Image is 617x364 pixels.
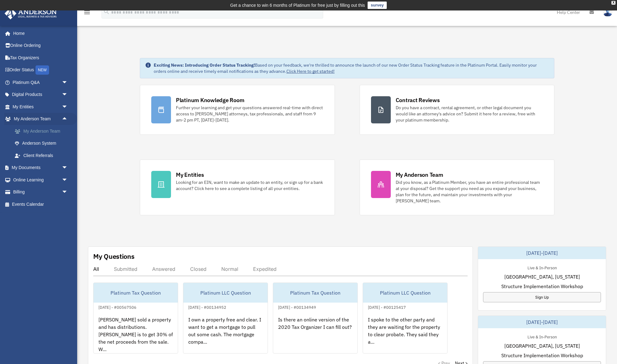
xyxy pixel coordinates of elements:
div: NEW [35,65,49,75]
a: menu [83,11,91,16]
div: Further your learning and get your questions answered real-time with direct access to [PERSON_NAM... [176,105,323,123]
div: Normal [221,266,238,272]
div: Based on your feedback, we're thrilled to announce the launch of our new Order Status Tracking fe... [154,62,549,74]
a: Anderson System [9,137,77,150]
a: My Anderson Team Did you know, as a Platinum Member, you have an entire professional team at your... [360,159,555,215]
a: My Documentsarrow_drop_down [4,162,77,174]
a: My Anderson Teamarrow_drop_up [4,113,77,125]
div: Get a chance to win 6 months of Platinum for free just by filling out this [230,2,365,9]
div: [DATE] - #00134952 [183,304,231,310]
div: Live & In-Person [523,264,562,271]
span: arrow_drop_down [62,101,74,113]
a: Billingarrow_drop_down [4,186,77,198]
img: User Pic [603,8,612,17]
a: Platinum Tax Question[DATE] - #00567506[PERSON_NAME] sold a property and has distributions. [PERS... [93,283,178,354]
div: My Questions [93,252,135,261]
img: Anderson Advisors Platinum Portal [3,7,59,19]
a: Online Learningarrow_drop_down [4,174,77,186]
span: Structure Implementation Workshop [501,352,583,359]
div: [DATE]-[DATE] [478,316,606,328]
div: Expedited [253,266,277,272]
span: arrow_drop_down [62,162,74,174]
strong: Exciting News: Introducing Order Status Tracking! [154,62,255,68]
div: [DATE]-[DATE] [478,247,606,259]
a: Platinum LLC Question[DATE] - #00134952I own a property free and clear. I want to get a mortgage ... [183,283,268,354]
a: Digital Productsarrow_drop_down [4,89,77,101]
a: Click Here to get started! [286,68,335,74]
a: Platinum Q&Aarrow_drop_down [4,76,77,89]
a: Contract Reviews Do you have a contract, rental agreement, or other legal document you would like... [360,85,555,135]
div: Did you know, as a Platinum Member, you have an entire professional team at your disposal? Get th... [396,179,543,204]
a: Platinum Tax Question[DATE] - #00134949Is there an online version of the 2020 Tax Organizer I can... [273,283,358,354]
a: survey [368,2,387,9]
div: Contract Reviews [396,96,440,104]
a: Events Calendar [4,198,77,210]
a: My Entities Looking for an EIN, want to make an update to an entity, or sign up for a bank accoun... [140,159,335,215]
div: [DATE] - #00125417 [363,304,411,310]
span: arrow_drop_down [62,76,74,89]
a: Online Ordering [4,39,77,52]
div: I spoke to the other party and they are waiting for the property to clear probate. They said they... [363,311,447,359]
div: Live & In-Person [523,333,562,340]
div: I own a property free and clear. I want to get a mortgage to pull out some cash. The mortgage com... [183,311,268,359]
div: Platinum Tax Question [273,283,357,303]
a: My Anderson Team [9,125,77,137]
i: search [103,8,110,15]
div: Looking for an EIN, want to make an update to an entity, or sign up for a bank account? Click her... [176,179,323,192]
div: Platinum LLC Question [183,283,268,303]
span: arrow_drop_up [62,113,74,126]
div: close [611,1,615,5]
a: Tax Organizers [4,52,77,64]
div: Closed [190,266,206,272]
span: [GEOGRAPHIC_DATA], [US_STATE] [504,342,580,350]
span: arrow_drop_down [62,186,74,199]
div: [DATE] - #00567506 [94,304,141,310]
div: Answered [152,266,175,272]
span: arrow_drop_down [62,174,74,186]
div: All [93,266,99,272]
a: Home [4,27,74,39]
a: Platinum LLC Question[DATE] - #00125417I spoke to the other party and they are waiting for the pr... [363,283,448,354]
a: Platinum Knowledge Room Further your learning and get your questions answered real-time with dire... [140,85,335,135]
div: Platinum LLC Question [363,283,447,303]
div: My Anderson Team [396,171,443,179]
div: Is there an online version of the 2020 Tax Organizer I can fill out? [273,311,357,359]
div: [DATE] - #00134949 [273,304,321,310]
div: Submitted [114,266,137,272]
a: Sign Up [483,292,601,302]
div: [PERSON_NAME] sold a property and has distributions. [PERSON_NAME] is to get 30% of the net proce... [94,311,178,359]
span: arrow_drop_down [62,89,74,101]
div: My Entities [176,171,204,179]
a: My Entitiesarrow_drop_down [4,101,77,113]
i: menu [83,9,91,16]
a: Order StatusNEW [4,64,77,77]
div: Platinum Knowledge Room [176,96,244,104]
a: Client Referrals [9,149,77,162]
div: Do you have a contract, rental agreement, or other legal document you would like an attorney's ad... [396,105,543,123]
span: [GEOGRAPHIC_DATA], [US_STATE] [504,273,580,280]
span: Structure Implementation Workshop [501,283,583,290]
div: Platinum Tax Question [94,283,178,303]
